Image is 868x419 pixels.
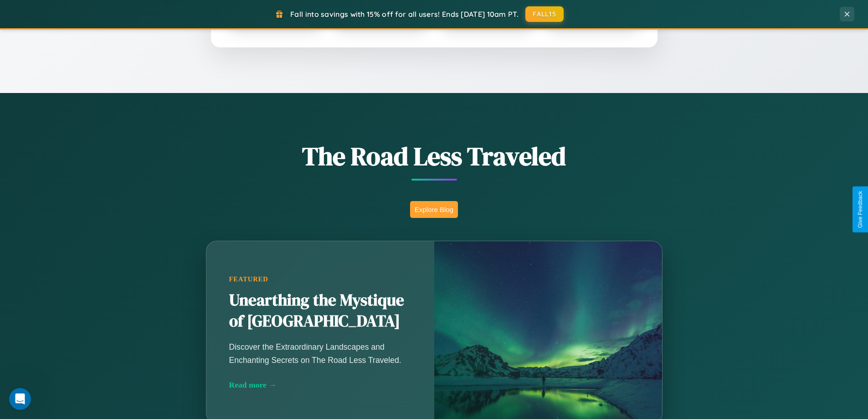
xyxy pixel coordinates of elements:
div: Read more → [229,380,411,390]
span: Fall into savings with 15% off for all users! Ends [DATE] 10am PT. [290,10,519,19]
h1: The Road Less Traveled [161,139,708,174]
button: FALL15 [525,6,564,22]
iframe: Intercom live chat [9,388,31,410]
div: Give Feedback [857,191,863,228]
button: Explore Blog [410,201,458,218]
h2: Unearthing the Mystique of [GEOGRAPHIC_DATA] [229,290,411,332]
div: Featured [229,275,411,283]
p: Discover the Extraordinary Landscapes and Enchanting Secrets on The Road Less Traveled. [229,341,411,366]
